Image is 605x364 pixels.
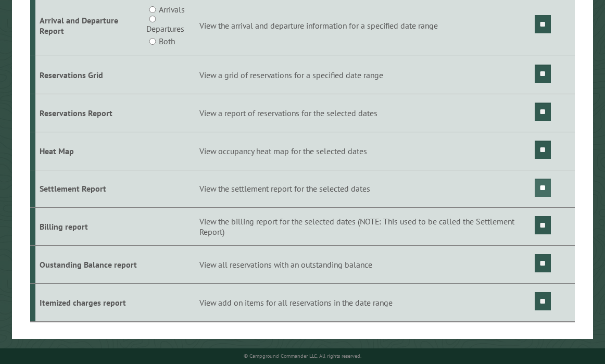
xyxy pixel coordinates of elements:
td: View a grid of reservations for a specified date range [198,56,533,94]
td: View the billing report for the selected dates (NOTE: This used to be called the Settlement Report) [198,208,533,246]
td: Itemized charges report [35,284,144,322]
td: Oustanding Balance report [35,246,144,284]
td: View add on items for all reservations in the date range [198,284,533,322]
td: Reservations Report [35,94,144,132]
td: Settlement Report [35,170,144,208]
td: View occupancy heat map for the selected dates [198,132,533,170]
td: View the settlement report for the selected dates [198,170,533,208]
small: © Campground Commander LLC. All rights reserved. [244,353,361,359]
label: Both [159,35,175,47]
label: Arrivals [159,3,185,16]
td: Billing report [35,208,144,246]
td: Reservations Grid [35,56,144,94]
td: View a report of reservations for the selected dates [198,94,533,132]
label: Departures [146,22,184,35]
td: View all reservations with an outstanding balance [198,246,533,284]
td: Heat Map [35,132,144,170]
